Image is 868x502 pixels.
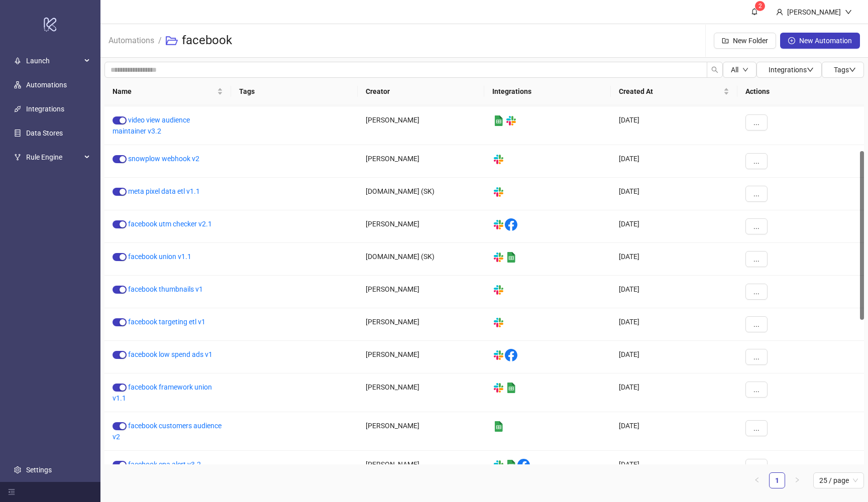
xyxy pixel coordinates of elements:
[745,459,768,475] button: ...
[753,157,759,165] span: ...
[113,422,222,441] a: facebook customers audience v2
[745,284,768,300] button: ...
[611,106,737,145] div: [DATE]
[733,37,768,45] span: New Folder
[753,288,759,296] span: ...
[26,129,63,137] a: Data Stores
[104,78,231,105] th: Name
[128,253,191,261] a: facebook union v1.1
[788,37,795,44] span: plus-circle
[822,62,864,78] button: Tagsdown
[358,78,484,105] th: Creator
[753,320,759,328] span: ...
[813,472,864,488] div: Page Size
[14,154,21,161] span: fork
[799,37,852,45] span: New Automation
[611,412,737,451] div: [DATE]
[358,276,484,308] div: [PERSON_NAME]
[128,155,199,163] a: snowplow webhook v2
[158,25,162,57] li: /
[611,243,737,276] div: [DATE]
[611,373,737,412] div: [DATE]
[358,451,484,483] div: [PERSON_NAME]
[769,66,814,74] span: Integrations
[611,341,737,373] div: [DATE]
[611,308,737,341] div: [DATE]
[776,9,783,16] span: user
[794,477,800,483] span: right
[758,3,762,10] span: 2
[611,210,737,243] div: [DATE]
[358,106,484,145] div: [PERSON_NAME]
[753,190,759,198] span: ...
[745,382,768,398] button: ...
[769,472,785,488] li: 1
[745,218,768,234] button: ...
[358,373,484,412] div: [PERSON_NAME]
[753,463,759,471] span: ...
[26,105,64,113] a: Integrations
[723,62,756,78] button: Alldown
[731,66,738,74] span: All
[128,460,201,468] a: facebook cpa alert v3.2
[745,316,768,332] button: ...
[128,187,200,195] a: meta pixel data etl v1.1
[166,35,178,47] span: folder-open
[745,420,768,436] button: ...
[484,78,611,105] th: Integrations
[128,350,212,358] a: facebook low spend ads v1
[611,451,737,483] div: [DATE]
[611,145,737,178] div: [DATE]
[113,383,212,402] a: facebook framework union v1.1
[358,210,484,243] div: [PERSON_NAME]
[756,62,822,78] button: Integrationsdown
[619,86,721,97] span: Created At
[358,308,484,341] div: [PERSON_NAME]
[753,222,759,230] span: ...
[358,145,484,178] div: [PERSON_NAME]
[749,472,765,488] button: left
[751,8,758,15] span: bell
[113,86,215,97] span: Name
[8,488,15,495] span: menu-fold
[753,255,759,263] span: ...
[358,178,484,210] div: [DOMAIN_NAME] (SK)
[753,386,759,394] span: ...
[834,66,856,74] span: Tags
[742,67,748,73] span: down
[745,114,768,131] button: ...
[749,472,765,488] li: Previous Page
[770,473,785,488] a: 1
[753,353,759,361] span: ...
[755,1,765,11] sup: 2
[106,34,156,45] a: Automations
[737,78,864,105] th: Actions
[113,116,190,135] a: video view audience maintainer v3.2
[789,472,805,488] li: Next Page
[611,78,737,105] th: Created At
[745,251,768,267] button: ...
[753,118,759,127] span: ...
[819,473,858,488] span: 25 / page
[780,33,860,49] button: New Automation
[358,412,484,451] div: [PERSON_NAME]
[231,78,358,105] th: Tags
[611,178,737,210] div: [DATE]
[26,147,81,167] span: Rule Engine
[849,66,856,73] span: down
[711,66,718,73] span: search
[128,285,203,293] a: facebook thumbnails v1
[26,466,52,474] a: Settings
[753,424,759,432] span: ...
[745,186,768,202] button: ...
[611,276,737,308] div: [DATE]
[783,7,845,18] div: [PERSON_NAME]
[745,153,768,169] button: ...
[26,51,81,71] span: Launch
[714,33,776,49] button: New Folder
[807,66,814,73] span: down
[182,33,232,49] h3: facebook
[722,37,729,44] span: folder-add
[14,57,21,64] span: rocket
[789,472,805,488] button: right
